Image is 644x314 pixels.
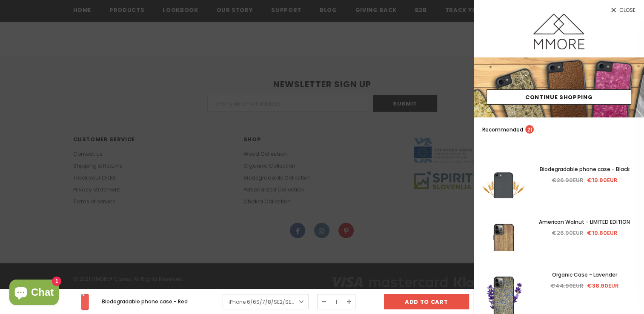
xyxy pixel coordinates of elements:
[525,125,534,134] span: 21
[552,176,584,184] span: €26.90EUR
[540,166,630,173] span: Biodegradable phone case - Black
[533,165,635,174] a: Biodegradable phone case - Black
[539,218,630,226] span: American Walnut - LIMITED EDITION
[533,270,635,280] a: Organic Case - Lavender
[7,280,61,307] inbox-online-store-chat: Shopify online store chat
[587,176,618,184] span: €19.80EUR
[550,282,584,290] span: €44.90EUR
[533,217,635,227] a: American Walnut - LIMITED EDITION
[102,298,188,305] span: Biodegradable phone case - Red
[587,229,618,237] span: €19.80EUR
[619,8,635,13] span: Close
[552,271,617,278] span: Organic Case - Lavender
[482,125,534,134] p: Recommended
[587,282,619,290] span: €38.90EUR
[223,294,309,309] a: iPhone 6/6S/7/8/SE2/SE3 -€14.90EUR
[552,229,584,237] span: €26.90EUR
[487,89,631,105] a: Continue Shopping
[298,298,325,305] span: €14.90EUR
[627,126,635,134] a: search
[384,294,469,309] input: Add to cart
